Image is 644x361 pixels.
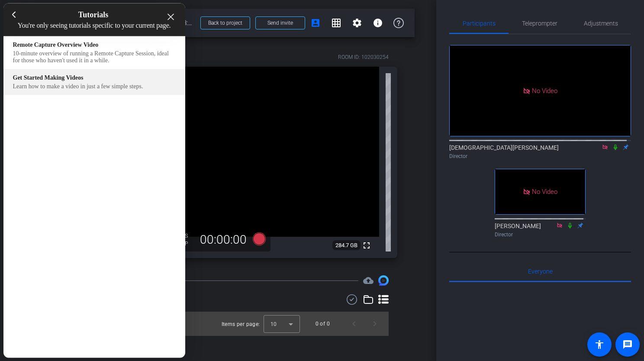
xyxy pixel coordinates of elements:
[13,50,176,64] div: 10-minute overview of running a Remote Capture Session, ideal for those who haven't used it in a ...
[167,13,175,21] div: close resource center
[13,83,176,90] div: Learn how to make a video in just a few simple steps.
[14,22,175,29] h4: You're only seeing tutorials specific to your current page.
[13,74,176,81] div: Get Started Making Videos
[3,36,185,69] div: Remote Capture Overview Video
[13,42,176,48] div: Remote Capture Overview Video
[3,36,185,349] div: entering resource center home
[14,10,175,19] h3: Tutorials
[3,69,185,95] div: Get Started Making Videos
